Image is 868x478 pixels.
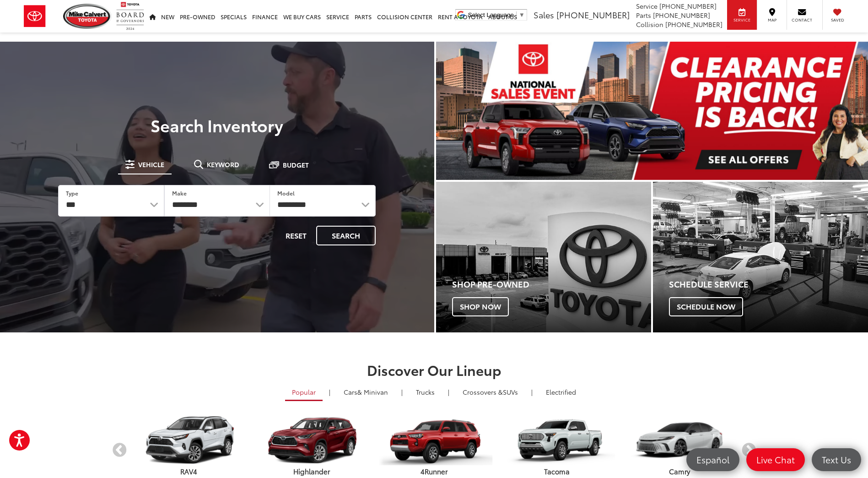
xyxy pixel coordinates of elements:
[278,226,314,245] button: Reset
[446,387,452,397] li: |
[792,17,812,23] span: Contact
[653,11,710,20] span: [PHONE_NUMBER]
[207,161,239,168] span: Keyword
[498,416,615,465] img: Toyota Tacoma
[376,416,492,465] img: Toyota 4Runner
[692,454,734,465] span: Español
[138,161,164,168] span: Vehicle
[636,11,651,20] span: Parts
[283,162,309,168] span: Budget
[112,442,128,458] button: Previous
[327,387,333,397] li: |
[665,20,722,29] span: [PHONE_NUMBER]
[618,467,741,476] p: Camry
[38,116,396,134] h3: Search Inventory
[519,11,525,18] span: ▼
[534,9,554,21] span: Sales
[337,384,395,400] a: Cars
[496,467,618,476] p: Tacoma
[128,467,250,476] p: RAV4
[686,448,739,471] a: Español
[746,448,805,471] a: Live Chat
[463,387,503,397] span: Crossovers &
[130,416,247,465] img: Toyota RAV4
[436,182,651,332] div: Toyota
[669,280,868,289] h4: Schedule Service
[373,467,496,476] p: 4Runner
[529,387,535,397] li: |
[752,454,799,465] span: Live Chat
[653,182,868,332] a: Schedule Service Schedule Now
[250,467,373,476] p: Highlander
[539,384,583,400] a: Electrified
[827,17,847,23] span: Saved
[172,189,187,197] label: Make
[653,182,868,332] div: Toyota
[556,9,630,21] span: [PHONE_NUMBER]
[621,416,738,465] img: Toyota Camry
[63,4,112,29] img: Mike Calvert Toyota
[253,416,370,465] img: Toyota Highlander
[659,1,717,11] span: [PHONE_NUMBER]
[436,182,651,332] a: Shop Pre-Owned Shop Now
[817,454,856,465] span: Text Us
[277,189,295,197] label: Model
[452,297,509,316] span: Shop Now
[112,362,757,377] h2: Discover Our Lineup
[762,17,782,23] span: Map
[636,20,663,29] span: Collision
[456,384,525,400] a: SUVs
[399,387,405,397] li: |
[316,226,376,245] button: Search
[285,384,323,401] a: Popular
[741,442,757,458] button: Next
[732,17,752,23] span: Service
[409,384,442,400] a: Trucks
[357,387,388,397] span: & Minivan
[452,280,651,289] h4: Shop Pre-Owned
[669,297,743,316] span: Schedule Now
[812,448,861,471] a: Text Us
[636,1,658,11] span: Service
[66,189,78,197] label: Type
